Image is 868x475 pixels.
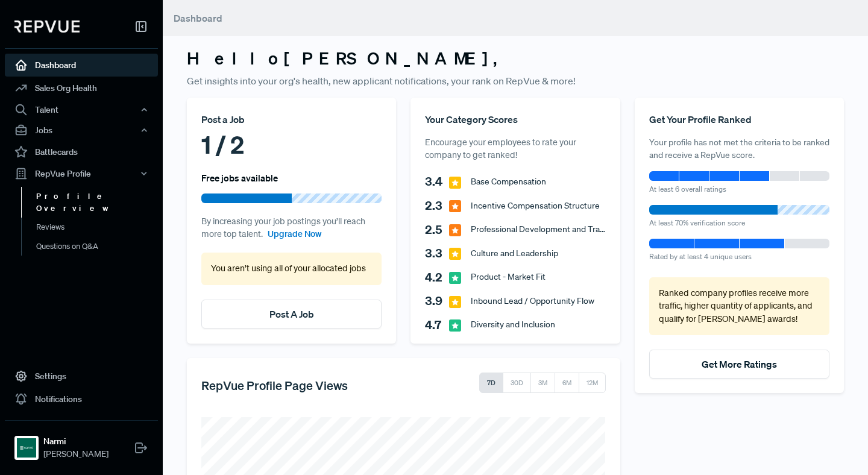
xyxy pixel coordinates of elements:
[201,172,278,183] h6: Free jobs available
[479,373,503,393] button: 7D
[555,373,579,393] button: 6M
[21,237,174,256] a: Questions on Q&A
[649,218,745,228] span: At least 70% verification score
[425,244,449,262] span: 3.3
[471,223,605,236] span: Professional Development and Training
[187,74,844,88] p: Get insights into your org's health, new applicant notifications, your rank on RepVue & more!
[579,373,606,393] button: 12M
[21,187,174,218] a: Profile Overview
[649,112,829,127] div: Get Your Profile Ranked
[425,268,449,286] span: 4.2
[425,221,449,239] span: 2.5
[530,373,555,393] button: 3M
[201,378,348,392] h5: RepVue Profile Page Views
[174,12,222,24] span: Dashboard
[187,48,844,69] h3: Hello [PERSON_NAME] ,
[5,120,158,140] button: Jobs
[425,172,449,190] span: 3.4
[503,373,531,393] button: 30D
[43,435,108,448] strong: Narmi
[471,247,558,260] span: Culture and Leadership
[201,215,382,241] p: By increasing your job postings you’ll reach more top talent.
[425,136,605,162] p: Encourage your employees to rate your company to get ranked!
[201,112,382,127] div: Post a Job
[471,295,594,307] span: Inbound Lead / Opportunity Flow
[21,218,174,237] a: Reviews
[425,112,605,127] div: Your Category Scores
[269,308,314,320] a: Post A Job
[471,318,555,331] span: Diversity and Inclusion
[211,262,372,275] p: You aren’t using all of your allocated jobs
[471,175,546,188] span: Base Compensation
[425,292,449,310] span: 3.9
[5,365,158,388] a: Settings
[5,99,158,120] button: Talent
[425,316,449,334] span: 4.7
[471,200,600,212] span: Incentive Compensation Structure
[5,163,158,184] button: RepVue Profile
[5,420,158,465] a: NarmiNarmi[PERSON_NAME]
[659,287,820,326] p: Ranked company profiles receive more traffic, higher quantity of applicants, and qualify for [PER...
[14,20,80,33] img: RepVue
[649,251,752,262] span: Rated by at least 4 unique users
[649,350,829,379] button: Get More Ratings
[17,438,36,458] img: Narmi
[425,197,449,215] span: 2.3
[43,448,108,461] span: [PERSON_NAME]
[5,77,158,99] a: Sales Org Health
[201,300,382,329] button: Post A Job
[5,140,158,163] a: Battlecards
[5,54,158,77] a: Dashboard
[5,388,158,411] a: Notifications
[268,228,321,241] a: Upgrade Now
[649,184,726,194] span: At least 6 overall ratings
[471,271,546,283] span: Product - Market Fit
[649,136,829,162] p: Your profile has not met the criteria to be ranked and receive a RepVue score.
[201,127,382,163] div: 1 / 2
